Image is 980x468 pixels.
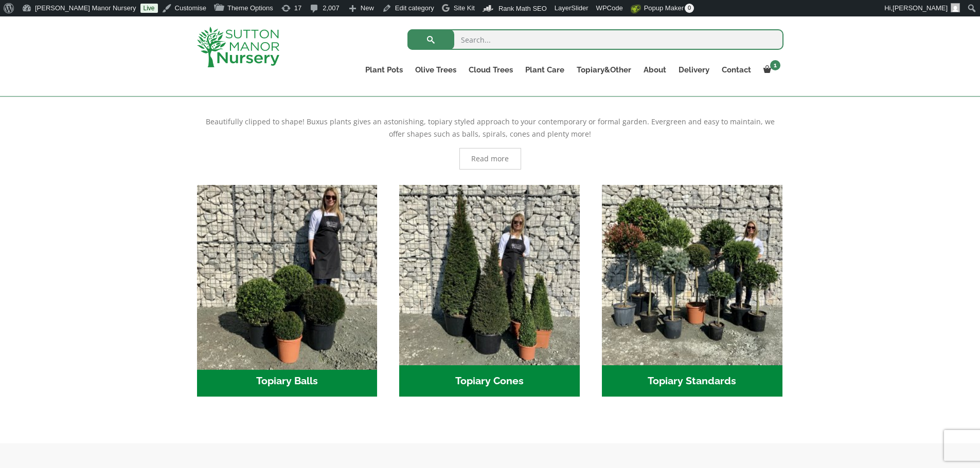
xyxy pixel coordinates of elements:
[407,29,783,50] input: Search...
[672,63,716,77] a: Delivery
[519,63,571,77] a: Plant Care
[602,185,782,365] img: Topiary Standards
[399,185,580,397] a: Visit product category Topiary Cones
[409,63,462,77] a: Olive Trees
[893,4,948,12] span: [PERSON_NAME]
[140,4,158,13] a: Live
[399,185,580,365] img: Topiary Cones
[602,185,782,397] a: Visit product category Topiary Standards
[571,63,637,77] a: Topiary&Other
[359,63,409,77] a: Plant Pots
[716,63,757,77] a: Contact
[498,5,547,12] span: Rank Math SEO
[757,63,783,77] a: 1
[770,60,780,70] span: 1
[471,155,509,162] span: Read more
[602,365,782,397] h2: Topiary Standards
[399,365,580,397] h2: Topiary Cones
[454,4,475,12] span: Site Kit
[192,180,382,369] img: Topiary Balls
[637,63,672,77] a: About
[197,116,783,170] div: Beautifully clipped to shape! Buxus plants gives an astonishing, topiary styled approach to your ...
[197,27,279,67] img: logo
[685,4,694,13] span: 0
[197,365,378,397] h2: Topiary Balls
[462,63,519,77] a: Cloud Trees
[197,185,378,397] a: Visit product category Topiary Balls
